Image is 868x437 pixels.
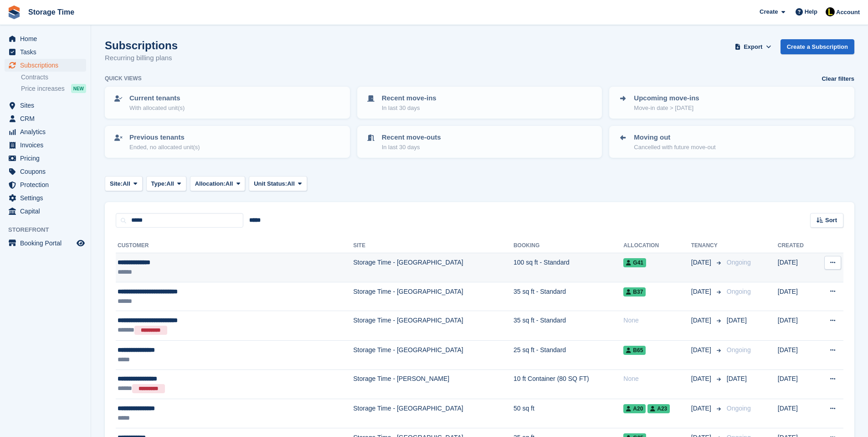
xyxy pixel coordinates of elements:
[5,192,86,204] a: menu
[727,405,751,412] span: Ongoing
[514,282,623,311] td: 35 sq ft - Standard
[20,59,75,72] span: Subscriptions
[5,112,86,125] a: menu
[106,127,349,157] a: Previous tenants Ended, no allocated unit(s)
[21,83,86,94] a: Price increases NEW
[691,239,723,253] th: Tenancy
[287,179,295,188] span: All
[691,345,713,355] span: [DATE]
[691,404,713,413] span: [DATE]
[778,282,816,311] td: [DATE]
[733,39,773,54] button: Export
[254,179,287,188] span: Unit Status:
[727,317,747,324] span: [DATE]
[105,176,143,191] button: Site: All
[5,139,86,151] a: menu
[382,132,441,143] p: Recent move-outs
[20,152,75,165] span: Pricing
[514,311,623,341] td: 35 sq ft - Standard
[514,253,623,282] td: 100 sq ft - Standard
[727,288,751,295] span: Ongoing
[21,84,65,93] span: Price increases
[382,143,441,152] p: In last 30 days
[129,104,185,113] p: With allocated unit(s)
[5,237,86,250] a: menu
[5,59,86,72] a: menu
[5,205,86,218] a: menu
[822,74,854,83] a: Clear filters
[353,239,514,253] th: Site
[5,178,86,191] a: menu
[226,179,233,188] span: All
[20,99,75,112] span: Sites
[129,132,200,143] p: Previous tenants
[623,287,646,297] span: B37
[805,7,817,16] span: Help
[760,7,778,16] span: Create
[825,216,837,225] span: Sort
[727,346,751,354] span: Ongoing
[5,99,86,112] a: menu
[634,93,699,104] p: Upcoming move-ins
[727,259,751,266] span: Ongoing
[781,39,854,54] a: Create a Subscription
[778,399,816,428] td: [DATE]
[190,176,246,191] button: Allocation: All
[71,84,86,93] div: NEW
[353,369,514,399] td: Storage Time - [PERSON_NAME]
[151,179,167,188] span: Type:
[110,179,123,188] span: Site:
[358,88,601,118] a: Recent move-ins In last 30 days
[514,369,623,399] td: 10 ft Container (80 SQ FT)
[836,8,860,17] span: Account
[75,238,86,249] a: Preview store
[353,340,514,369] td: Storage Time - [GEOGRAPHIC_DATA]
[20,205,75,218] span: Capital
[610,127,853,157] a: Moving out Cancelled with future move-out
[623,346,646,355] span: B65
[514,340,623,369] td: 25 sq ft - Standard
[634,132,715,143] p: Moving out
[358,127,601,157] a: Recent move-outs In last 30 days
[691,316,713,325] span: [DATE]
[623,374,691,384] div: None
[116,239,353,253] th: Customer
[691,258,713,267] span: [DATE]
[353,399,514,428] td: Storage Time - [GEOGRAPHIC_DATA]
[514,239,623,253] th: Booking
[20,46,75,58] span: Tasks
[647,404,670,413] span: A23
[353,253,514,282] td: Storage Time - [GEOGRAPHIC_DATA]
[623,404,646,413] span: A20
[129,143,200,152] p: Ended, no allocated unit(s)
[634,143,715,152] p: Cancelled with future move-out
[8,225,91,234] span: Storefront
[5,152,86,165] a: menu
[778,239,816,253] th: Created
[5,165,86,178] a: menu
[249,176,307,191] button: Unit Status: All
[353,311,514,341] td: Storage Time - [GEOGRAPHIC_DATA]
[623,316,691,325] div: None
[7,5,21,19] img: stora-icon-8386f47178a22dfd0bd8f6a31ec36ba5ce8667c1dd55bd0f319d3a0aa187defe.svg
[744,42,762,52] span: Export
[5,32,86,45] a: menu
[623,258,646,267] span: G41
[105,74,142,83] h6: Quick views
[5,46,86,58] a: menu
[129,93,185,104] p: Current tenants
[123,179,130,188] span: All
[727,375,747,382] span: [DATE]
[21,73,86,82] a: Contracts
[382,93,437,104] p: Recent move-ins
[610,88,853,118] a: Upcoming move-ins Move-in date > [DATE]
[778,253,816,282] td: [DATE]
[778,311,816,341] td: [DATE]
[826,7,835,16] img: Laaibah Sarwar
[20,125,75,138] span: Analytics
[20,237,75,250] span: Booking Portal
[20,178,75,191] span: Protection
[105,39,178,52] h1: Subscriptions
[166,179,174,188] span: All
[514,399,623,428] td: 50 sq ft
